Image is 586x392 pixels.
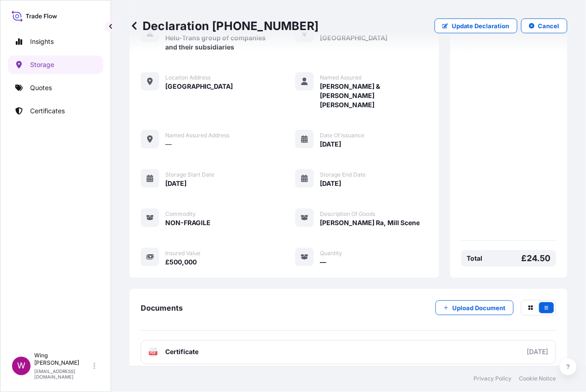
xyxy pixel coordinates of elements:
[527,348,549,357] div: [DATE]
[320,210,375,218] span: Description of Goods
[519,375,556,383] a: Cookie Notice
[165,140,172,149] span: —
[165,132,230,139] span: Named Assured Address
[8,55,103,74] a: Storage
[30,83,52,92] p: Quotes
[522,254,551,263] p: £24.50
[17,361,25,371] span: W
[320,250,342,257] span: Quantity
[320,171,366,178] span: Storage End Date
[34,352,92,367] p: Wing [PERSON_NAME]
[165,82,233,91] span: [GEOGRAPHIC_DATA]
[165,171,214,178] span: Storage Start Date
[538,21,560,31] p: Cancel
[165,257,197,267] span: £500,000
[165,179,187,188] span: [DATE]
[320,218,420,227] span: [PERSON_NAME] Ra, Mill Scene
[165,74,211,81] span: Location Address
[141,304,183,312] p: Documents
[521,18,567,33] button: Cancel
[165,250,200,257] span: Insured Value
[8,79,103,97] a: Quotes
[320,179,341,188] span: [DATE]
[30,106,65,116] p: Certificates
[453,303,506,312] p: Upload Document
[320,74,362,81] span: Named Assured
[141,340,556,364] a: PDFCertificate[DATE]
[435,18,517,33] button: Update Declaration
[8,32,103,51] a: Insights
[474,375,512,383] a: Privacy Policy
[320,257,326,267] span: —
[320,140,341,149] span: [DATE]
[165,348,199,357] span: Certificate
[452,21,510,31] p: Update Declaration
[165,210,196,218] span: Commodity
[320,82,428,110] span: [PERSON_NAME] & [PERSON_NAME] [PERSON_NAME]
[150,352,156,355] text: PDF
[165,218,211,227] span: NON-FRAGILE
[130,18,318,33] p: Declaration [PHONE_NUMBER]
[436,300,514,315] button: Upload Document
[34,369,92,380] p: [EMAIL_ADDRESS][DOMAIN_NAME]
[8,102,103,120] a: Certificates
[30,37,54,46] p: Insights
[320,132,364,139] span: Date of Issuance
[467,254,483,263] p: Total
[30,60,54,69] p: Storage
